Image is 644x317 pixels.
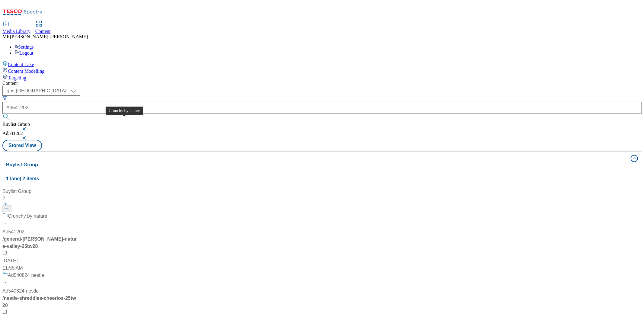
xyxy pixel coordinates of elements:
span: Content Modelling [8,69,44,74]
span: Buylist Group [2,122,30,127]
div: Buylist Group [2,188,78,195]
button: Stored View [2,140,42,151]
div: 2 [2,195,78,202]
a: Content Modelling [2,67,642,74]
div: 11:55 AM [2,264,78,272]
div: Ad540824 nestle [2,287,39,295]
a: Content Lake [2,61,642,67]
span: MR [2,34,10,39]
a: Logout [14,50,33,56]
button: Buylist Group1 lane| 2 items [2,152,642,185]
span: Ad541202 [2,131,23,136]
a: Content [35,21,51,34]
span: / general-[PERSON_NAME]-nature-valley-25tw28 [2,236,77,249]
div: Ad540824 nestle [8,272,44,279]
a: Settings [14,44,34,50]
div: Content [2,81,642,86]
span: Media Library [2,29,30,34]
input: Search [2,102,642,114]
svg: Search Filters [2,96,7,101]
h4: Buylist Group [6,161,627,168]
div: [DATE] [2,257,78,264]
span: / nestle-shreddies-cheerios-25tw20 [2,296,76,308]
a: Targeting [2,74,642,81]
span: Targeting [8,75,26,80]
a: Media Library [2,21,30,34]
div: Ad541202 [2,228,24,235]
span: Content [35,29,51,34]
div: Crunchy by nature [8,213,47,220]
span: Content Lake [8,62,34,67]
span: 1 lane | 2 items [6,176,39,181]
span: [PERSON_NAME] [PERSON_NAME] [10,34,88,39]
